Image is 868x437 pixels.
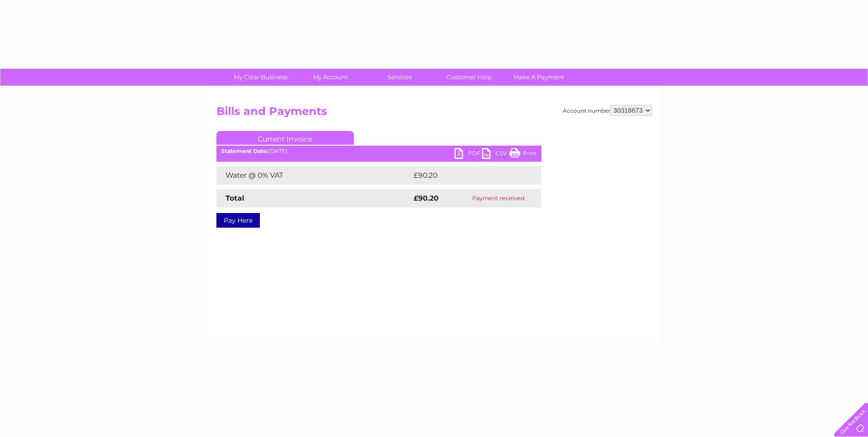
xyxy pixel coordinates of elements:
a: PDF [454,148,482,161]
a: Services [362,69,437,86]
a: Make A Payment [501,69,577,86]
a: My Account [292,69,368,86]
a: My Clear Business [223,69,298,86]
b: Statement Date: [221,147,268,154]
a: Pay Here [216,213,260,228]
h2: Bills and Payments [216,105,652,122]
div: Account number [563,105,652,116]
strong: Total [226,194,244,202]
div: [DATE] [216,148,541,154]
td: £90.20 [411,166,523,185]
a: CSV [482,148,509,161]
a: Current Invoice [216,131,354,145]
a: Print [509,148,537,161]
strong: £90.20 [414,194,439,202]
td: Water @ 0% VAT [216,166,411,185]
a: Customer Help [431,69,507,86]
td: Payment received [456,189,541,208]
